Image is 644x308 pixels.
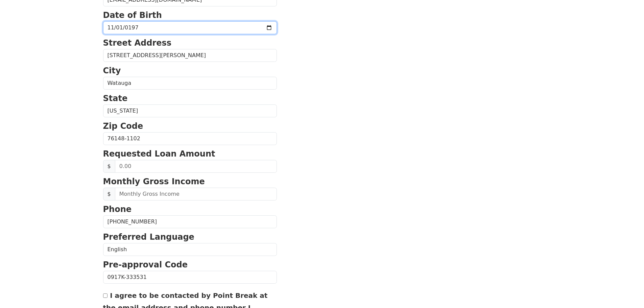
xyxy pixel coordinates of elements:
input: City [103,77,277,90]
strong: City [103,66,121,75]
strong: Pre-approval Code [103,260,188,269]
strong: Requested Loan Amount [103,149,215,159]
p: Monthly Gross Income [103,175,277,188]
strong: Phone [103,205,132,214]
span: $ [103,160,115,173]
span: $ [103,188,115,200]
input: Zip Code [103,132,277,145]
input: 0.00 [115,160,277,173]
input: Street Address [103,49,277,62]
strong: Preferred Language [103,232,194,242]
strong: Street Address [103,38,172,48]
strong: Zip Code [103,121,143,131]
input: Monthly Gross Income [115,188,277,200]
input: Phone [103,215,277,228]
strong: State [103,94,128,103]
strong: Date of Birth [103,10,162,20]
input: Pre-approval Code [103,271,277,284]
